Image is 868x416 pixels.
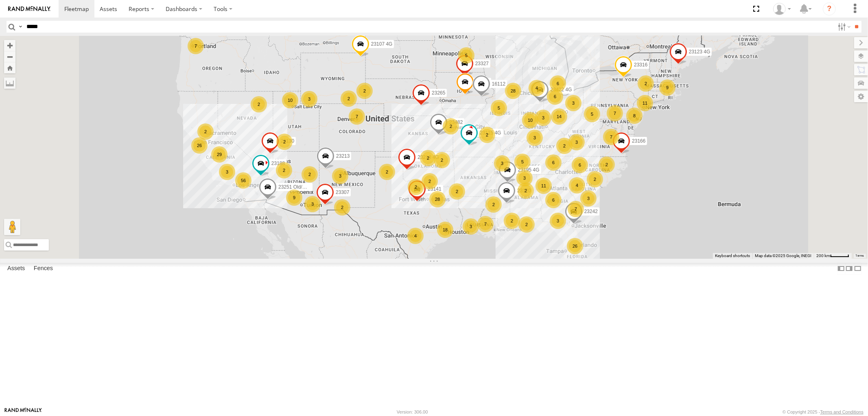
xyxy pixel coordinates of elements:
[271,161,284,167] span: 23188
[4,219,20,235] button: Drag Pegman onto the map to open Street View
[235,172,251,189] div: 56
[535,110,551,126] div: 3
[276,134,293,150] div: 2
[304,196,321,212] div: 3
[856,254,864,257] a: Terms (opens in new tab)
[475,61,488,67] span: 23327
[556,138,573,154] div: 2
[567,238,583,254] div: 26
[845,263,853,275] label: Dock Summary Table to the Right
[30,263,57,275] label: Fences
[547,88,563,105] div: 6
[551,108,567,125] div: 14
[516,170,533,186] div: 3
[336,154,350,159] span: 23213
[715,253,750,259] button: Keyboard shortcuts
[568,134,585,150] div: 3
[379,164,395,180] div: 2
[565,95,582,111] div: 3
[188,38,204,54] div: 7
[397,409,428,414] div: Version: 306.00
[437,222,453,238] div: 18
[755,253,811,258] span: Map data ©2025 Google, INEGI
[584,106,600,122] div: 5
[504,213,520,229] div: 2
[637,95,653,111] div: 11
[545,154,562,171] div: 6
[477,216,494,232] div: 7
[689,49,710,55] span: 23123 4G
[505,83,521,99] div: 28
[332,168,348,184] div: 3
[634,62,647,68] span: 23316
[191,137,208,154] div: 26
[568,201,584,217] div: 7
[820,409,864,414] a: Terms and Conditions
[408,179,424,195] div: 2
[550,213,566,229] div: 3
[854,263,862,275] label: Hide Summary Table
[659,79,676,96] div: 9
[607,105,623,121] div: 7
[334,199,350,216] div: 2
[536,178,552,194] div: 11
[545,192,562,208] div: 6
[632,138,645,144] span: 23166
[4,40,15,51] button: Zoom in
[449,119,463,125] span: 23482
[587,171,603,187] div: 2
[407,228,424,244] div: 4
[569,177,585,194] div: 4
[492,81,505,87] span: 16112
[4,408,42,416] a: Visit our Website
[458,47,474,64] div: 5
[4,77,15,89] label: Measure
[494,155,510,172] div: 3
[599,156,615,173] div: 2
[816,253,830,258] span: 200 km
[4,51,15,62] button: Zoom out
[518,183,534,199] div: 2
[550,87,572,93] span: 23422 4G
[17,21,24,33] label: Search Query
[341,90,357,107] div: 2
[854,91,868,102] label: Map Settings
[572,157,588,173] div: 6
[420,150,436,166] div: 2
[517,188,531,194] span: 23120
[770,3,794,15] div: Puma Singh
[518,167,539,173] span: 23195 4G
[443,118,459,134] div: 2
[814,253,852,259] button: Map Scale: 200 km per 43 pixels
[463,218,479,235] div: 3
[522,112,538,128] div: 10
[835,21,852,33] label: Search Filter Options
[276,162,292,178] div: 2
[491,100,507,116] div: 5
[479,130,501,136] span: 23115 4G
[356,83,373,99] div: 2
[429,191,446,207] div: 28
[603,129,619,145] div: 7
[336,190,349,196] span: 23307
[301,91,317,107] div: 3
[4,62,15,73] button: Zoom Home
[584,209,597,215] span: 23242
[418,155,439,161] span: 23218 4G
[428,187,441,192] span: 23141
[302,166,318,183] div: 2
[197,123,214,140] div: 2
[282,92,298,108] div: 10
[550,75,566,92] div: 6
[278,184,314,190] span: 23251 Old/Good
[432,90,445,96] span: 23265
[422,173,438,189] div: 2
[638,75,654,92] div: 2
[371,42,392,47] span: 23107 4G
[527,130,543,146] div: 3
[529,80,545,96] div: 4
[837,263,845,275] label: Dock Summary Table to the Left
[626,108,643,124] div: 8
[485,196,502,213] div: 2
[251,96,267,112] div: 2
